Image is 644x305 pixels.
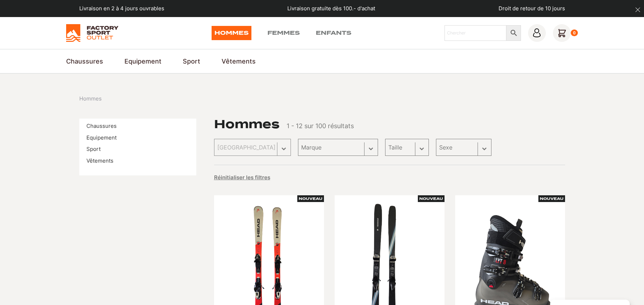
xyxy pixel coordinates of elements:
a: Hommes [212,26,251,40]
p: Livraison en 2 à 4 jours ouvrables [79,5,164,13]
p: Livraison gratuite dès 100.- d'achat [287,5,375,13]
a: Sport [183,56,200,66]
nav: breadcrumbs [79,95,102,103]
a: Femmes [267,26,300,40]
a: Enfants [316,26,351,40]
div: 0 [571,29,578,37]
h1: Hommes [214,119,280,130]
input: Chercher [445,25,506,41]
button: dismiss [632,4,644,16]
a: Chaussures [86,122,117,129]
a: Equipement [124,56,161,66]
a: Vêtements [86,157,113,164]
span: Hommes [79,95,102,103]
img: Factory Sport Outlet [66,24,118,42]
a: Equipement [86,134,117,141]
a: Sport [86,146,101,152]
a: Vêtements [222,56,256,66]
p: Droit de retour de 10 jours [499,5,565,13]
a: Chaussures [66,56,103,66]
